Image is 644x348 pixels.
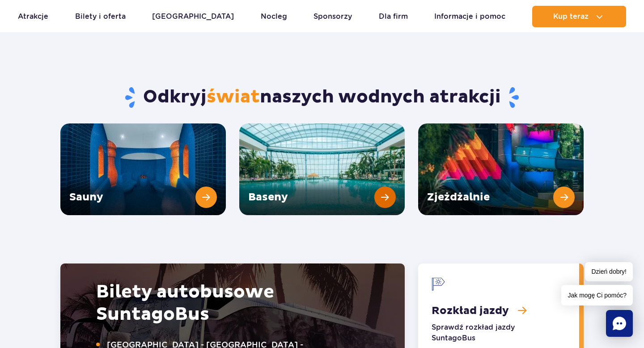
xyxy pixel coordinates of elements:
span: Suntago [96,303,175,326]
a: Informacje i pomoc [434,6,505,27]
a: [GEOGRAPHIC_DATA] [152,6,234,27]
div: Chat [606,310,633,337]
a: Dla firm [379,6,408,27]
button: Kup teraz [532,6,626,27]
span: Jak mogę Ci pomóc? [561,285,633,306]
span: Kup teraz [553,13,589,21]
span: świat [207,86,260,108]
a: Bilety i oferta [75,6,126,27]
h2: Odkryj naszych wodnych atrakcji [60,86,584,109]
a: Nocleg [261,6,287,27]
h2: Bilety autobusowe Bus [96,281,369,326]
a: Baseny [239,123,405,215]
a: Sponsorzy [314,6,352,27]
a: Zjeżdżalnie [418,123,584,215]
span: Dzień dobry! [585,262,633,281]
a: Sauny [60,123,226,215]
a: Atrakcje [18,6,48,27]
